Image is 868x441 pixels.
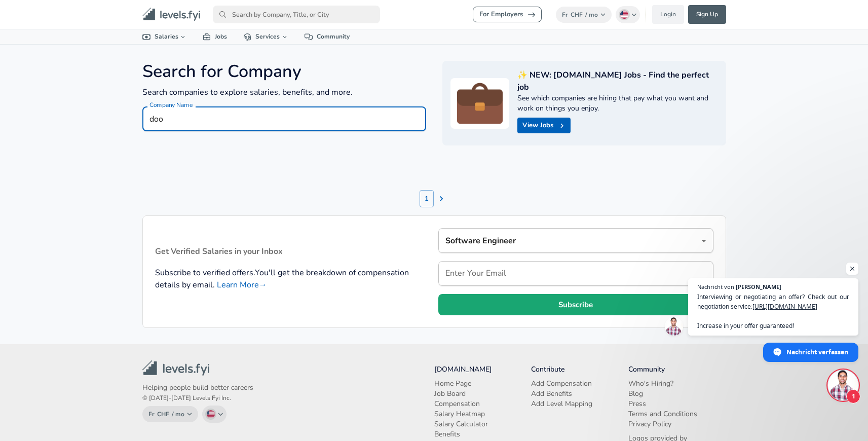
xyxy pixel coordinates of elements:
p: ✨ NEW: [DOMAIN_NAME] Jobs - Find the perfect job [517,69,718,93]
a: Services [235,29,296,44]
li: [DOMAIN_NAME] [434,364,532,375]
a: Sign Up [688,5,726,24]
span: CHF [157,410,169,418]
span: Fr [148,410,155,418]
a: Salaries [134,29,195,44]
a: Press [628,399,648,409]
span: / mo [585,11,598,19]
button: 1 [420,190,434,207]
p: See which companies are hiring that pay what you want and work on things you enjoy. [517,93,718,114]
span: CHF [571,11,583,19]
a: Add Benefits [531,389,574,399]
span: © [DATE]-[DATE] Levels Fyi Inc. [142,394,231,402]
div: Chat öffnen [828,370,858,400]
a: Learn More→ [217,279,267,290]
button: FrCHF/ mo [142,406,199,422]
li: Community [628,364,726,375]
img: levels.fyi [142,360,209,376]
a: Salary Heatmap [434,409,486,419]
p: Helping people build better careers [142,383,253,393]
a: Home Page [434,379,473,389]
img: briefcase [455,78,505,129]
a: Terms and Conditions [628,409,699,419]
input: Deloitte [142,106,426,131]
a: For Employers [473,7,542,22]
p: Search companies to explore salaries, benefits, and more. [142,86,426,98]
a: Login [652,5,684,24]
button: Subscribe [438,294,713,315]
a: Community [296,29,358,44]
span: 1 [846,389,860,403]
span: [PERSON_NAME] [736,284,781,289]
a: Compensation [434,399,481,409]
a: Jobs [195,29,235,44]
a: Job Board [434,389,467,399]
img: English (US) [620,11,628,19]
a: Privacy Policy [628,419,673,429]
input: Search by Company, Title, or City [213,6,380,23]
h6: Get Verified Salaries in your Inbox [155,244,430,259]
span: Fr [562,11,568,19]
span: / mo [172,410,184,418]
a: Blog [628,389,645,399]
li: Contribute [531,364,628,375]
a: Add Compensation [531,379,593,389]
span: Nachricht verfassen [786,343,848,361]
span: Interviewing or negotiating an offer? Check out our negotiation service: Increase in your offer g... [697,292,849,330]
a: Who's Hiring? [628,379,675,389]
label: Company Name [149,102,193,108]
p: Subscribe to verified offers . You'll get the breakdown of compensation details by email. [155,267,430,291]
button: English (US) [202,406,227,423]
a: View Jobs [517,118,571,133]
button: FrCHF/ mo [556,7,612,23]
a: Benefits [434,429,462,439]
span: Nachricht von [697,284,734,289]
img: English (US) [207,410,215,418]
a: Add Level Mapping [531,399,594,409]
button: English (US) [616,6,640,23]
h4: Search for Company [142,61,426,82]
a: Salary Calculator [434,419,489,429]
div: Software Engineer [438,228,713,253]
nav: primary [130,4,738,25]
